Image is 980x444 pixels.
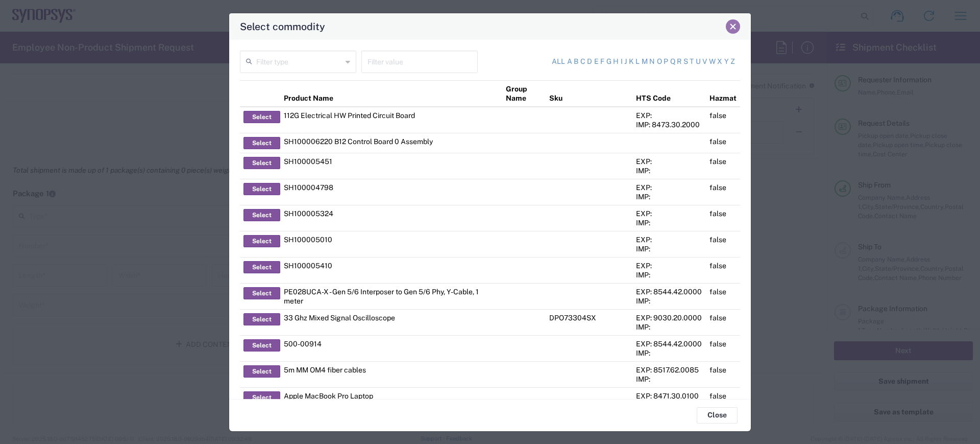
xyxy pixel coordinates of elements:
button: Select [243,137,280,149]
button: Select [243,365,280,378]
a: l [635,57,640,67]
a: s [683,57,688,67]
a: f [600,57,604,67]
a: e [594,57,599,67]
td: SH100006220 B12 Control Board 0 Assembly [280,133,502,153]
div: IMP: [636,166,702,175]
div: IMP: [636,270,702,279]
a: n [649,57,655,67]
td: false [706,257,740,283]
div: IMP: 8473.30.2000 [636,120,702,129]
a: r [677,57,681,67]
a: h [613,57,619,67]
div: EXP: [636,261,702,270]
div: EXP: 8544.42.0000 [636,339,702,348]
a: d [587,57,592,67]
td: false [706,153,740,179]
td: false [706,309,740,335]
td: false [706,335,740,361]
a: a [567,57,572,67]
a: v [702,57,707,67]
td: false [706,205,740,231]
a: o [657,57,662,67]
td: false [706,387,740,413]
button: Select [243,235,280,247]
div: IMP: [636,348,702,358]
a: z [730,57,735,67]
th: Group Name [502,80,546,107]
div: IMP: [636,218,702,227]
a: c [580,57,585,67]
button: Select [243,287,280,299]
td: 33 Ghz Mixed Signal Oscilloscope [280,309,502,335]
button: Select [243,391,280,404]
th: HTS Code [632,80,706,107]
a: b [574,57,578,67]
a: q [670,57,675,67]
a: j [624,57,627,67]
td: 500-00914 [280,335,502,361]
div: EXP: [636,157,702,166]
div: EXP: 8544.42.0000 [636,287,702,296]
a: t [690,57,694,67]
div: EXP: [636,209,702,218]
div: IMP: [636,192,702,201]
td: SH100005010 [280,231,502,257]
div: IMP: [636,375,702,384]
button: Select [243,157,280,169]
td: false [706,283,740,309]
td: 5m MM OM4 fiber cables [280,361,502,387]
button: Select [243,339,280,352]
a: i [621,57,623,67]
div: IMP: [636,244,702,253]
button: Select [243,313,280,325]
a: g [606,57,611,67]
td: SH100004798 [280,179,502,205]
div: EXP: 8517.62.0085 [636,365,702,375]
td: DPO73304SX [546,309,632,335]
td: Apple MacBook Pro Laptop [280,387,502,413]
td: false [706,107,740,133]
td: SH100005451 [280,153,502,179]
a: k [629,57,634,67]
td: false [706,179,740,205]
td: SH100005410 [280,257,502,283]
th: Hazmat [706,80,740,107]
div: EXP: [636,235,702,244]
button: Close [697,407,738,424]
div: EXP: 9030.20.0000 [636,313,702,322]
div: EXP: [636,183,702,192]
th: Product Name [280,80,502,107]
td: false [706,231,740,257]
div: EXP: 8471.30.0100 [636,391,702,401]
button: Select [243,261,280,273]
button: Select [243,209,280,221]
td: false [706,361,740,387]
div: IMP: [636,322,702,332]
a: p [664,57,668,67]
a: x [717,57,722,67]
h4: Select commodity [240,19,325,34]
td: PE028UCA-X - Gen 5/6 Interposer to Gen 5/6 Phy, Y-Cable, 1 meter [280,283,502,309]
a: All [552,57,565,67]
td: 112G Electrical HW Printed Circuit Board [280,107,502,133]
th: Sku [546,80,632,107]
button: Select [243,183,280,195]
a: m [642,57,648,67]
div: IMP: [636,296,702,306]
a: y [724,57,729,67]
button: Close [726,19,740,34]
td: SH100005324 [280,205,502,231]
a: u [696,57,701,67]
div: EXP: [636,111,702,120]
button: Select [243,111,280,123]
td: false [706,133,740,153]
a: w [709,57,716,67]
